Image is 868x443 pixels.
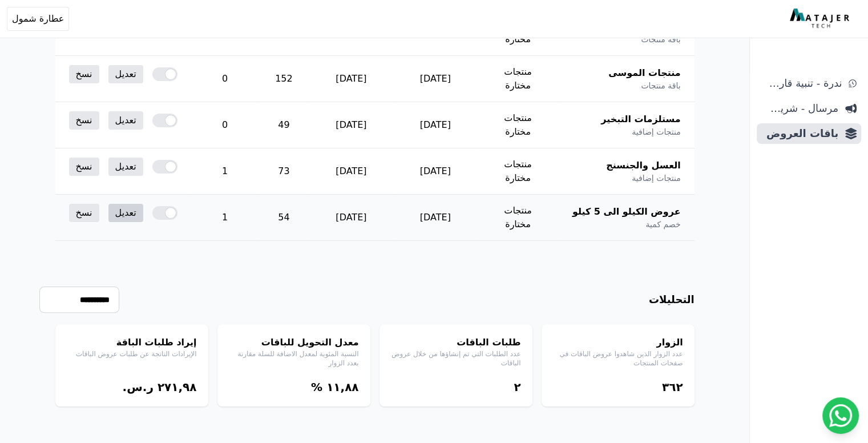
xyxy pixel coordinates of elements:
td: 73 [259,148,309,194]
a: تعديل [108,111,143,130]
a: تعديل [108,158,143,176]
span: باقة منتجات [641,80,680,91]
h4: معدل التحويل للباقات [229,336,359,349]
img: MatajerTech Logo [790,9,852,29]
span: العسل والجنسنج [606,159,681,172]
span: عطارة شمول [12,12,64,26]
a: نسخ [69,204,99,222]
bdi: ٢٧١,٩٨ [158,380,197,394]
td: منتجات مختارة [477,148,559,194]
span: باقات العروض [761,126,838,142]
span: باقة منتجات [641,34,680,45]
h4: طلبات الباقات [391,336,521,349]
bdi: ١١,٨٨ [326,380,358,394]
td: [DATE] [309,55,394,102]
span: منتجات إضافية [632,172,680,184]
td: [DATE] [393,194,477,240]
a: تعديل [108,65,143,83]
span: ندرة - تنبية قارب علي النفاذ [761,75,842,91]
td: [DATE] [309,102,394,148]
td: [DATE] [309,148,394,194]
td: منتجات مختارة [477,55,559,102]
td: 0 [191,102,259,148]
h4: الزوار [553,336,683,349]
td: 152 [259,55,309,102]
td: [DATE] [393,102,477,148]
td: 0 [191,55,259,102]
td: 54 [259,194,309,240]
p: النسبة المئوية لمعدل الاضافة للسلة مقارنة بعدد الزوار [229,349,359,368]
td: 49 [259,102,309,148]
h4: إيراد طلبات الباقة [67,336,197,349]
a: نسخ [69,111,99,130]
a: نسخ [69,65,99,83]
td: 1 [191,194,259,240]
div: ۳٦٢ [553,379,683,395]
td: منتجات مختارة [477,194,559,240]
span: عروض الكيلو الى 5 كيلو [572,205,681,219]
td: 1 [191,148,259,194]
td: [DATE] [309,194,394,240]
p: الإيرادات الناتجة عن طلبات عروض الباقات [67,349,197,359]
p: عدد الطلبات التي تم إنشاؤها من خلال عروض الباقات [391,349,521,368]
td: [DATE] [393,55,477,102]
td: منتجات مختارة [477,102,559,148]
a: تعديل [108,204,143,222]
span: خصم كمية [645,219,680,230]
a: نسخ [69,158,99,176]
div: ٢ [391,379,521,395]
span: % [311,380,322,394]
span: ر.س. [123,380,154,394]
span: مستلزمات التبخير [601,112,680,126]
p: عدد الزوار الذين شاهدوا عروض الباقات في صفحات المنتجات [553,349,683,368]
span: مرسال - شريط دعاية [761,100,838,116]
button: عطارة شمول [7,7,69,31]
td: [DATE] [393,148,477,194]
span: منتجات إضافية [632,126,680,138]
span: منتجات الموسى [608,66,680,80]
h3: التحليلات [649,292,695,308]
